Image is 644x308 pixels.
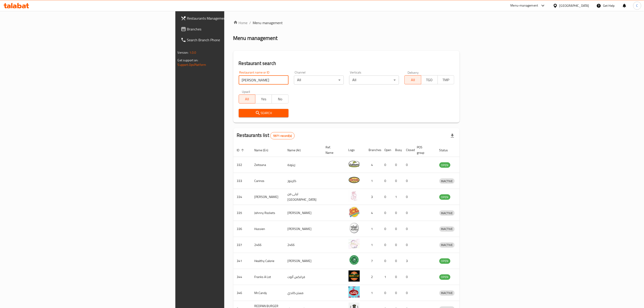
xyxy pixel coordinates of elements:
[348,254,360,266] img: Healthy Calorie
[365,253,381,269] td: 7
[348,270,360,282] img: Franks A Lot
[348,206,360,218] img: Johnny Rockets
[403,285,413,301] td: 0
[178,50,189,55] span: Version:
[439,274,450,280] div: OPEN
[439,290,455,296] span: INACTIVE
[439,195,450,200] span: OPEN
[417,145,430,155] span: POS group
[381,143,392,157] th: Open
[381,237,392,253] td: 0
[284,285,322,301] td: مستر.كاندي
[439,226,455,232] span: INACTIVE
[365,269,381,285] td: 2
[381,205,392,221] td: 0
[403,269,413,285] td: 0
[365,205,381,221] td: 4
[348,286,360,298] img: Mr.Candy
[177,24,283,34] a: Branches
[284,269,322,285] td: فرانكس ألوت
[254,147,274,153] span: Name (En)
[348,190,360,202] img: Leila Min Lebnan
[423,77,436,83] span: TGO
[255,94,272,103] button: Yes
[403,143,413,157] th: Closed
[392,285,403,301] td: 0
[403,157,413,173] td: 0
[381,189,392,205] td: 0
[348,174,360,186] img: Carinos
[392,157,403,173] td: 0
[294,76,344,85] div: All
[381,157,392,173] td: 0
[365,237,381,253] td: 1
[439,242,455,248] span: INACTIVE
[284,157,322,173] td: زيتونة
[274,96,286,102] span: No
[636,3,638,8] span: C
[439,179,455,184] span: INACTIVE
[237,147,245,153] span: ID
[365,143,381,157] th: Branches
[439,211,455,216] span: INACTIVE
[439,258,450,264] span: OPEN
[242,90,250,93] label: Upsell
[392,237,403,253] td: 0
[365,285,381,301] td: 1
[345,143,365,157] th: Logo
[237,132,295,139] h2: Restaurants list
[392,269,403,285] td: 0
[439,162,450,168] div: OPEN
[439,290,455,296] div: INACTIVE
[284,205,322,221] td: [PERSON_NAME]
[284,253,322,269] td: [PERSON_NAME]
[187,16,279,21] span: Restaurants Management
[408,71,419,74] label: Delivery
[239,60,454,67] h2: Restaurant search
[239,76,289,85] input: Search for restaurant name or ID..
[403,205,413,221] td: 0
[348,158,360,170] img: Zeitouna
[403,237,413,253] td: 0
[239,109,289,117] button: Search
[239,94,255,103] button: All
[284,189,322,205] td: ليلى من [GEOGRAPHIC_DATA]
[187,37,279,43] span: Search Branch Phone
[392,205,403,221] td: 0
[187,26,279,32] span: Branches
[241,96,254,102] span: All
[349,76,399,85] div: All
[406,77,419,83] span: All
[381,173,392,189] td: 0
[365,189,381,205] td: 3
[381,285,392,301] td: 0
[189,50,196,55] span: 1.0.0
[365,221,381,237] td: 1
[284,173,322,189] td: كارينوز
[421,75,438,84] button: TGO
[439,274,450,280] span: OPEN
[392,189,403,205] td: 1
[178,57,198,63] span: Get support on:
[403,253,413,269] td: 3
[326,145,339,155] span: Ref. Name
[284,221,322,237] td: [PERSON_NAME]
[392,253,403,269] td: 0
[439,178,455,184] div: INACTIVE
[392,221,403,237] td: 0
[439,147,454,153] span: Status
[365,157,381,173] td: 4
[381,221,392,237] td: 0
[288,147,307,153] span: Name (Ar)
[403,173,413,189] td: 0
[392,173,403,189] td: 0
[257,96,270,102] span: Yes
[178,62,206,68] a: Support.OpsPlatform
[440,77,452,83] span: TMP
[439,163,450,168] span: OPEN
[511,3,538,8] div: Menu-management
